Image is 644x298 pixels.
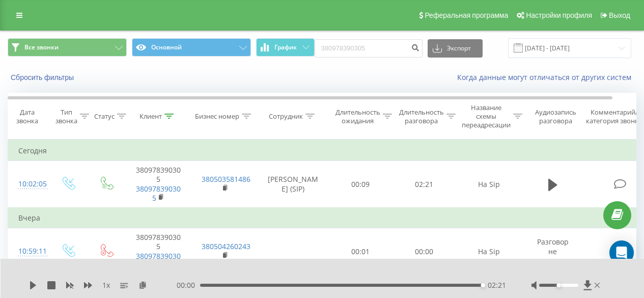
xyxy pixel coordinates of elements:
[584,108,644,125] div: Комментарий/категория звонка
[125,228,191,275] td: 380978390305
[18,241,39,261] div: 10:59:11
[457,72,636,82] a: Когда данные могут отличаться от других систем
[8,38,127,57] button: Все звонки
[55,108,77,125] div: Тип звонка
[425,11,508,19] span: Реферальная программа
[399,108,444,125] div: Длительность разговора
[456,228,522,275] td: На Sip
[8,108,46,125] div: Дата звонка
[202,241,250,251] a: 380504260243
[609,240,634,265] div: Open Intercom Messenger
[609,11,630,19] span: Выход
[258,161,329,208] td: [PERSON_NAME] (SIP)
[195,112,239,121] div: Бизнес номер
[329,228,393,275] td: 00:01
[274,44,297,51] span: График
[531,108,580,125] div: Аудиозапись разговора
[393,161,456,208] td: 02:21
[329,161,393,208] td: 00:09
[132,38,251,57] button: Основной
[488,280,506,290] span: 02:21
[94,112,115,121] div: Статус
[335,108,380,125] div: Длительность ожидания
[18,174,39,194] div: 10:02:05
[526,11,592,19] span: Настройки профиля
[462,103,511,129] div: Название схемы переадресации
[139,112,162,121] div: Клиент
[456,161,522,208] td: На Sip
[481,283,485,287] div: Accessibility label
[202,174,250,184] a: 380503581486
[102,280,110,290] span: 1 x
[428,39,483,58] button: Экспорт
[393,228,456,275] td: 00:00
[8,73,79,82] button: Сбросить фильтры
[315,39,423,58] input: Поиск по номеру
[269,112,303,121] div: Сотрудник
[24,43,59,51] span: Все звонки
[557,283,561,287] div: Accessibility label
[256,38,315,57] button: График
[125,161,191,208] td: 380978390305
[136,184,181,203] a: 380978390305
[177,280,200,290] span: 00:00
[536,237,570,265] span: Разговор не состоялся
[136,251,181,270] a: 380978390305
